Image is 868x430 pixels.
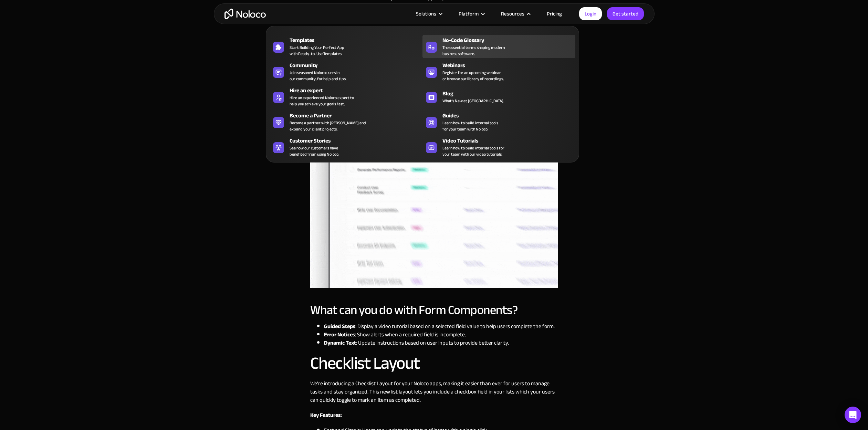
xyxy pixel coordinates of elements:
a: Login [579,7,602,20]
div: Platform [459,9,479,18]
li: : Update instructions based on user inputs to provide better clarity. [324,339,558,347]
h2: Checklist Layout [310,354,558,373]
div: Templates [290,36,426,44]
div: Become a partner with [PERSON_NAME] and expand your client projects. [290,120,366,132]
a: TemplatesStart Building Your Perfect Appwith Ready-to-Use Templates [270,35,422,58]
div: Platform [450,9,492,18]
li: : Show alerts when a required field is incomplete. [324,331,558,339]
span: Register for an upcoming webinar or browse our library of recordings. [442,70,504,82]
div: Hire an expert [290,86,426,95]
strong: Error Notices [324,329,355,340]
span: Learn how to build internal tools for your team with our video tutorials. [442,145,504,157]
span: Start Building Your Perfect App with Ready-to-Use Templates [290,44,344,57]
li: : Display a video tutorial based on a selected field value to help users complete the form. [324,322,558,331]
div: Guides [442,112,578,120]
a: home [224,9,266,19]
a: Get started [607,7,644,20]
a: GuidesLearn how to build internal toolsfor your team with Noloco. [422,110,575,134]
div: Open Intercom Messenger [845,407,861,423]
div: Webinars [442,61,578,70]
a: Pricing [538,9,571,18]
span: Join seasoned Noloco users in our community, for help and tips. [290,70,346,82]
strong: Key Features: [310,410,342,420]
span: What's New at [GEOGRAPHIC_DATA]. [442,98,504,104]
div: Resources [492,9,538,18]
span: See how our customers have benefited from using Noloco. [290,145,339,157]
a: Become a PartnerBecome a partner with [PERSON_NAME] andexpand your client projects. [270,110,422,134]
a: Customer StoriesSee how our customers havebenefited from using Noloco. [270,135,422,159]
span: Learn how to build internal tools for your team with Noloco. [442,120,498,132]
div: Become a Partner [290,112,426,120]
div: Resources [501,9,524,18]
div: Solutions [407,9,450,18]
div: Blog [442,90,578,98]
a: Hire an expertHire an experienced Noloco expert tohelp you achieve your goals fast. [270,85,422,108]
a: CommunityJoin seasoned Noloco users inour community, for help and tips. [270,60,422,83]
h3: What can you do with Form Components? [310,305,558,315]
div: Customer Stories [290,137,426,145]
p: We’re introducing a Checklist Layout for your Noloco apps, making it easier than ever for users t... [310,379,558,404]
nav: Resources [266,16,579,162]
strong: Guided Steps [324,321,355,332]
div: Hire an experienced Noloco expert to help you achieve your goals fast. [290,95,354,107]
div: Solutions [416,9,436,18]
a: WebinarsRegister for an upcoming webinaror browse our library of recordings. [422,60,575,83]
div: Video Tutorials [442,137,578,145]
div: No-Code Glossary [442,36,578,44]
span: The essential terms shaping modern business software. [442,44,505,57]
div: Community [290,61,426,70]
strong: Dynamic Text [324,338,356,348]
a: BlogWhat's New at [GEOGRAPHIC_DATA]. [422,85,575,108]
a: No-Code GlossaryThe essential terms shaping modernbusiness software. [422,35,575,58]
a: Video TutorialsLearn how to build internal tools foryour team with our video tutorials. [422,135,575,159]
